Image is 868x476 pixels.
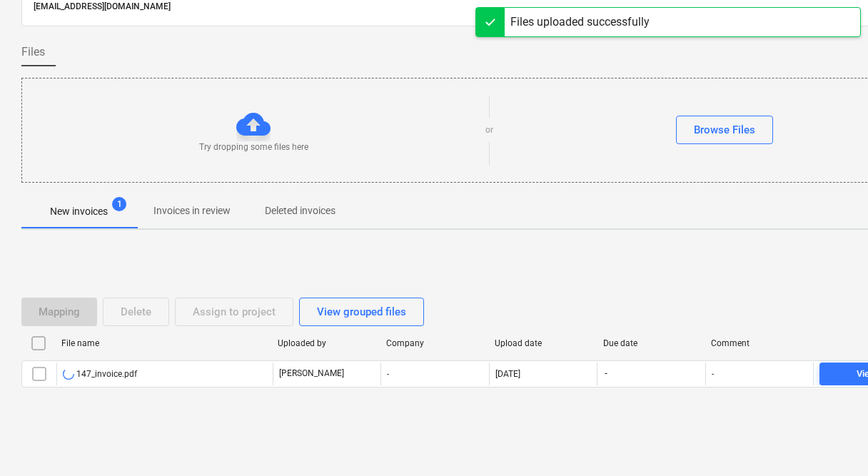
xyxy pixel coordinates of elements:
[153,203,231,218] p: Invoices in review
[317,303,406,321] div: View grouped files
[603,338,700,348] div: Due date
[279,368,344,380] p: [PERSON_NAME]
[603,368,609,380] span: -
[485,124,493,136] p: or
[495,338,592,348] div: Upload date
[63,368,137,380] div: 147_invoice.pdf
[712,369,714,379] div: -
[676,116,773,144] button: Browse Files
[797,407,868,476] iframe: Chat Widget
[63,368,74,380] div: OCR in progress
[265,203,335,218] p: Deleted invoices
[694,121,755,139] div: Browse Files
[510,14,650,31] div: Files uploaded successfully
[299,298,424,326] button: View grouped files
[386,338,483,348] div: Company
[711,338,808,348] div: Comment
[21,44,45,61] span: Files
[61,338,266,348] div: File name
[495,369,520,379] div: [DATE]
[199,141,308,153] p: Try dropping some files here
[50,204,108,219] p: New invoices
[380,363,488,385] div: -
[112,197,126,211] span: 1
[278,338,375,348] div: Uploaded by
